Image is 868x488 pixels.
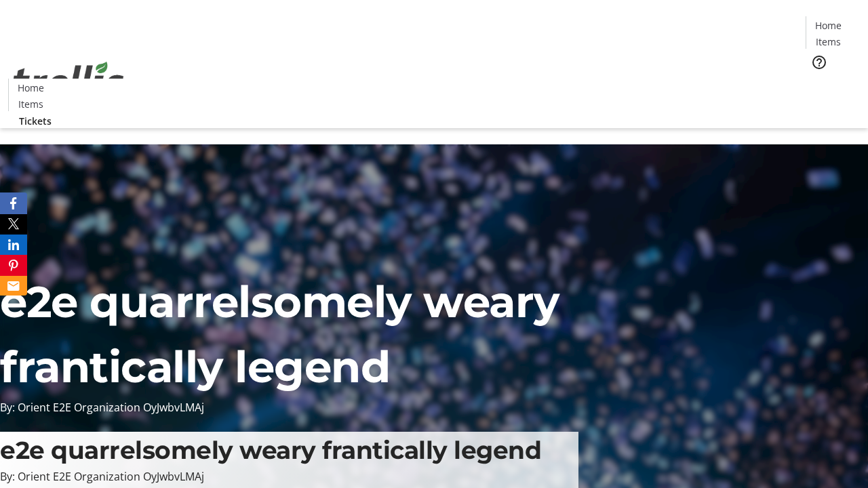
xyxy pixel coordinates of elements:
a: Tickets [806,79,860,93]
span: Tickets [816,79,849,93]
a: Items [9,97,52,111]
a: Items [806,35,850,49]
span: Home [18,81,44,95]
button: Help [806,49,833,76]
span: Items [816,35,841,49]
a: Home [9,81,52,95]
a: Tickets [8,114,62,128]
span: Tickets [19,114,52,128]
a: Home [806,18,850,33]
img: Orient E2E Organization OyJwbvLMAj's Logo [8,47,129,115]
span: Home [815,18,842,33]
span: Items [18,97,43,111]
